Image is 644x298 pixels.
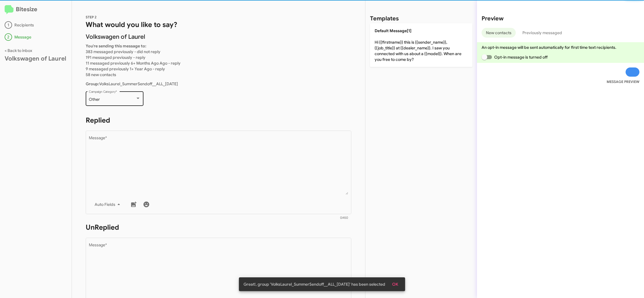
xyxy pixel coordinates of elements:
h1: Replied [86,116,351,125]
span: OK [392,279,398,289]
p: Volkswagen of Laurel [86,34,351,40]
p: An opt-in message will be sent automatically for first time text recipients. [482,44,639,50]
div: Recipients [5,21,67,29]
button: Auto Fields [90,199,127,210]
span: STEP 2 [86,15,97,19]
h1: What would you like to say? [86,20,351,29]
span: Default Message[1] [375,28,411,33]
span: 191 messaged previously - reply [86,55,145,60]
button: Previously messaged [518,28,566,38]
div: Message [5,33,67,41]
small: MESSAGE PREVIEW [607,79,639,85]
h2: Preview [482,14,639,23]
button: New contacts [482,28,516,38]
h1: UnReplied [86,223,351,232]
span: Great!, group 'VolksLaurel_SummerSendoff__ALL_[DATE]' has been selected [244,281,385,287]
a: < Back to inbox [5,48,32,53]
button: OK [388,279,403,289]
span: VolksLaurel_SummerSendoff__ALL_[DATE] [86,81,178,86]
span: Opt-in message is turned off [494,54,548,61]
img: logo-minimal.svg [5,5,14,14]
h2: Bitesize [5,5,67,14]
span: Previously messaged [522,28,562,38]
b: Group: [86,81,99,86]
div: Volkswagen of Laurel [5,56,67,61]
span: 9 messaged previously 1+ Year Ago - reply [86,66,165,71]
p: Hi {{firstname}} this is {{sender_name}}, {{job_title}} at {{dealer_name}}. I saw you connected w... [370,23,472,67]
mat-hint: 0/450 [340,216,348,220]
span: Other [89,97,100,102]
h2: Templates [370,14,399,23]
span: New contacts [486,28,511,38]
b: You're sending this message to: [86,43,146,49]
span: 11 messaged previously 6+ Months Ago Ago - reply [86,61,181,66]
span: Auto Fields [95,199,122,210]
div: 1 [5,21,12,29]
div: 2 [5,33,12,41]
span: 58 new contacts [86,72,116,77]
span: 383 messaged previously - did not reply [86,49,160,54]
